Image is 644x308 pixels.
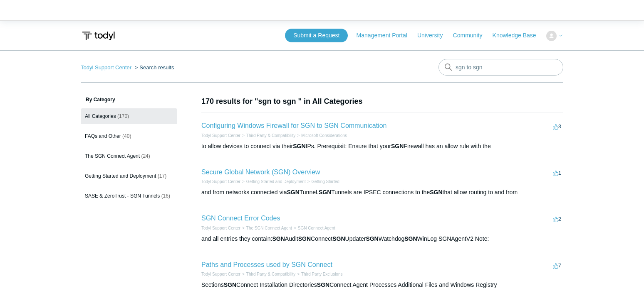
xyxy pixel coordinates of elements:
a: Third Party Exclusions [301,272,342,276]
li: The SGN Connect Agent [240,225,292,231]
span: 7 [553,262,561,269]
div: to allow devices to connect via their IPs. Prerequisit: Ensure that your Firewall has an allow ru... [201,142,563,151]
a: Getting Started and Deployment (17) [81,168,177,184]
a: FAQs and Other (40) [81,128,177,144]
div: Sections Connect Installation Directories Connect Agent Processes Additional Files and Windows Re... [201,281,563,289]
a: Secure Global Network (SGN) Overview [201,169,320,176]
em: SGN [224,281,236,288]
li: SGN Connect Agent [292,225,335,231]
em: SGN [366,235,378,242]
em: SGN [332,235,345,242]
a: Todyl Support Center [201,226,240,230]
h3: By Category [81,96,177,103]
span: Getting Started and Deployment [85,173,156,179]
a: Todyl Support Center [201,272,240,276]
a: Configuring Windows Firewall for SGN to SGN Communication [201,122,386,129]
li: Third Party & Compatibility [240,132,295,139]
a: The SGN Connect Agent [246,226,292,230]
li: Getting Started and Deployment [240,178,306,185]
span: All Categories [85,113,116,119]
em: SGN [391,143,404,149]
em: SGN [430,189,442,196]
span: 2 [553,216,561,222]
span: (17) [158,173,166,179]
a: Getting Started and Deployment [246,179,306,184]
span: (24) [141,153,150,159]
a: Todyl Support Center [201,133,240,138]
li: Todyl Support Center [201,271,240,277]
a: University [417,31,451,40]
span: (170) [117,113,129,119]
li: Todyl Support Center [201,178,240,185]
em: SGN [404,235,417,242]
em: SGN [272,235,285,242]
a: Todyl Support Center [201,179,240,184]
em: SGN [293,143,305,149]
div: and all entries they contain: Audit Connect Updater Watchdog WinLog SGNAgentV2 Note: [201,235,563,243]
a: All Categories (170) [81,108,177,124]
a: Getting Started [312,179,339,184]
span: FAQs and Other [85,133,121,139]
div: and from networks connected via Tunnel. Tunnels are IPSEC connections to the that allow routing t... [201,188,563,197]
li: Todyl Support Center [81,64,133,71]
span: 1 [553,170,561,176]
a: Microsoft Considerations [301,133,347,138]
span: (16) [161,193,170,199]
li: Getting Started [306,178,339,185]
em: SGN [317,281,329,288]
em: SGN [287,189,299,196]
span: SASE & ZeroTrust - SGN Tunnels [85,193,160,199]
a: SASE & ZeroTrust - SGN Tunnels (16) [81,188,177,204]
a: Submit a Request [285,29,348,42]
h1: 170 results for "sgn to sgn " in All Categories [201,96,563,107]
a: Third Party & Compatibility [246,133,295,138]
a: Todyl Support Center [81,64,131,71]
input: Search [438,59,563,76]
a: SGN Connect Error Codes [201,215,280,222]
a: SGN Connect Agent [298,226,335,230]
li: Third Party Exclusions [295,271,342,277]
li: Search results [133,64,174,71]
em: SGN [298,235,311,242]
img: Todyl Support Center Help Center home page [81,28,116,44]
a: Knowledge Base [493,31,545,40]
a: Third Party & Compatibility [246,272,295,276]
span: 3 [553,123,561,130]
a: Paths and Processes used by SGN Connect [201,261,332,268]
a: The SGN Connect Agent (24) [81,148,177,164]
span: The SGN Connect Agent [85,153,140,159]
li: Third Party & Compatibility [240,271,295,277]
span: (40) [122,133,131,139]
em: SGN [319,189,331,196]
a: Community [453,31,491,40]
a: Management Portal [357,31,416,40]
li: Todyl Support Center [201,132,240,139]
li: Todyl Support Center [201,225,240,231]
li: Microsoft Considerations [295,132,347,139]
